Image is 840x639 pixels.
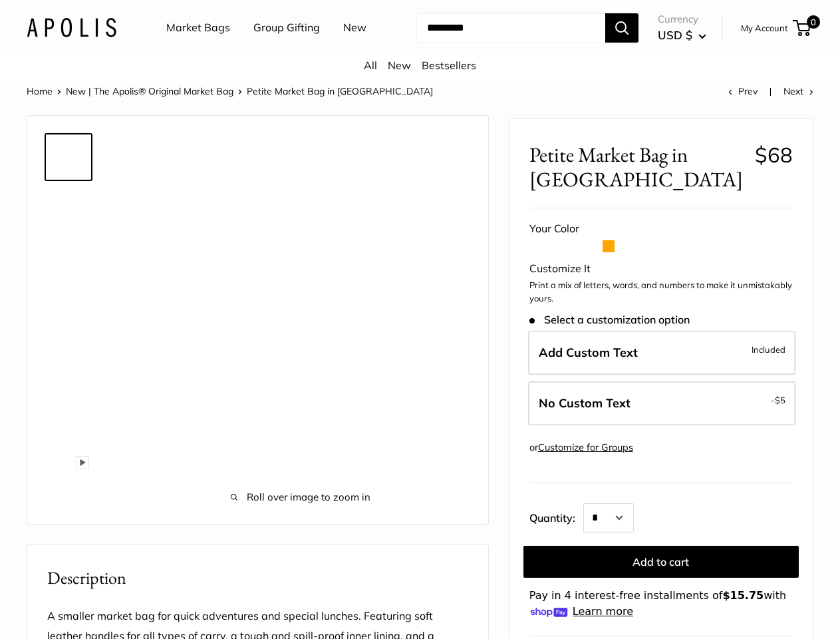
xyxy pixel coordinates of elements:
span: $68 [755,142,793,168]
a: Prev [728,85,758,97]
input: Search... [416,13,605,43]
a: Customize for Groups [538,441,633,453]
span: Roll over image to zoom in [134,488,468,507]
a: Group Gifting [253,18,320,38]
button: Add to cart [523,546,799,578]
button: Search [605,13,638,43]
a: 0 [794,20,811,36]
span: Currency [658,10,706,29]
span: No Custom Text [539,395,630,411]
span: Add Custom Text [539,345,638,360]
a: Petite Market Bag in Chartreuse [45,293,92,341]
a: Petite Market Bag in Chartreuse [45,240,92,288]
a: Home [27,85,53,97]
a: Market Bags [166,18,230,38]
label: Leave Blank [528,381,795,425]
a: My Account [741,20,788,36]
span: Petite Market Bag in [GEOGRAPHIC_DATA] [529,142,745,192]
span: USD $ [658,28,692,42]
a: Bestsellers [422,59,476,72]
a: New | The Apolis® Original Market Bag [66,85,233,97]
span: $5 [775,395,785,405]
div: or [529,439,633,457]
button: USD $ [658,25,706,46]
span: Select a customization option [529,314,690,326]
a: Petite Market Bag in Chartreuse [45,186,92,234]
label: Add Custom Text [528,331,795,375]
nav: Breadcrumb [27,83,433,100]
div: Customize It [529,259,793,279]
h2: Description [47,565,468,591]
span: 0 [807,15,820,29]
span: Included [752,341,785,357]
a: Petite Market Bag in Chartreuse [45,453,92,501]
a: All [364,59,377,72]
p: Print a mix of letters, words, and numbers to make it unmistakably yours. [529,279,793,305]
a: New [388,59,411,72]
div: Your Color [529,219,793,239]
span: Petite Market Bag in [GEOGRAPHIC_DATA] [247,85,433,97]
a: Petite Market Bag in Chartreuse [45,399,92,447]
a: Petite Market Bag in Chartreuse [45,346,92,394]
a: Petite Market Bag in Chartreuse [45,133,92,181]
a: New [343,18,366,38]
a: Next [783,85,813,97]
label: Quantity: [529,500,583,533]
img: Apolis [27,18,116,37]
span: - [771,392,785,408]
